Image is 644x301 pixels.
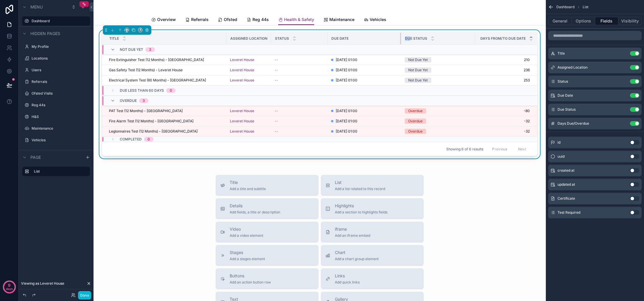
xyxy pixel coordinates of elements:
a: Leveret House [230,129,254,134]
span: Add a section to highlights fields [335,210,387,215]
span: Status [558,79,568,84]
button: DetailsAdd fields, a title or description [216,198,318,219]
span: created at [558,168,574,173]
span: [DATE] 01:00 [336,78,357,83]
span: Overview [157,17,176,22]
a: Fire Extinguisher Test (12 Months) - [GEOGRAPHIC_DATA] [109,58,223,62]
a: [DATE] 01:00 [331,119,398,123]
div: scrollable content [19,164,94,182]
a: Leveret House [230,68,254,72]
span: -- [275,109,278,113]
div: Not Due Yet [408,67,428,73]
span: Stages [230,250,265,255]
span: Highlights [335,203,387,209]
button: VideoAdd a video element [216,222,318,243]
a: Overdue [405,108,472,114]
span: Fire Extinguisher Test (12 Months) - [GEOGRAPHIC_DATA] [109,58,204,62]
span: Due Status [405,36,427,41]
div: 3 [149,47,151,52]
a: [DATE] 01:00 [331,78,398,83]
span: Page [30,154,41,160]
a: -32 [475,129,530,134]
span: Buttons [230,273,271,279]
span: Completed [120,137,142,142]
a: Overdue [405,119,472,124]
span: Status [275,36,289,41]
span: Certificate [558,196,575,201]
span: -- [275,68,278,72]
span: [DATE] 01:00 [336,58,357,62]
a: Leveret House [230,129,268,134]
button: Fields [595,17,619,25]
a: Leveret House [230,58,254,62]
a: 236 [475,68,530,72]
a: Not Due Yet [405,57,472,62]
span: Days From/To Due Date [480,36,526,41]
button: HighlightsAdd a section to highlights fields [321,198,424,219]
label: H&S [32,114,89,119]
span: Leveret House [230,109,254,113]
span: Referrals [191,17,209,22]
span: Ofsted [224,17,237,22]
span: [DATE] 01:00 [336,68,357,72]
span: Title [109,36,119,41]
span: -80 [475,109,530,113]
span: Not Due Yet [120,47,143,52]
a: Leveret House [230,119,268,123]
span: Viewing as Leveret House [21,281,64,286]
span: List [583,5,588,9]
p: days [6,285,13,293]
span: Add fields, a title or description [230,210,280,215]
a: [DATE] 01:00 [331,58,398,62]
button: StagesAdd a stages element [216,245,318,266]
span: Days Due/Overdue [558,121,589,126]
a: Not Due Yet [405,78,472,83]
span: Hidden pages [30,31,60,36]
button: TitleAdd a title and subtitle [216,175,318,196]
a: -- [275,58,324,62]
div: Not Due Yet [408,78,428,83]
span: PAT Test (12 Months) - [GEOGRAPHIC_DATA] [109,109,183,113]
span: Add an action button row [230,280,271,285]
a: Health & Safety [278,14,314,25]
a: -- [275,119,324,123]
span: [DATE] 01:00 [336,119,357,123]
button: General [548,17,572,25]
span: Maintenance [329,17,354,22]
span: [DATE] 01:00 [336,109,357,113]
div: Overdue [408,119,423,124]
button: Options [572,17,595,25]
span: Leveret House [230,78,254,83]
label: Locations [32,56,89,61]
button: ButtonsAdd an action button row [216,268,318,289]
span: id [558,140,560,145]
span: Due Date [331,36,349,41]
div: 3 [143,98,145,103]
span: Assigned Location [558,65,588,70]
a: Maintenance [323,14,354,26]
a: 253 [475,78,530,83]
label: Maintenance [32,126,89,131]
label: List [34,169,85,174]
span: Due Less Than 60 Days [120,88,164,93]
button: Visibility [618,17,642,25]
span: Details [230,203,280,209]
span: Fire Alarm Test (12 Months) - [GEOGRAPHIC_DATA] [109,119,193,123]
a: -- [275,109,324,113]
a: Fire Alarm Test (12 Months) - [GEOGRAPHIC_DATA] [109,119,223,123]
a: Leveret House [230,78,268,83]
a: Leveret House [230,109,268,113]
div: Overdue [408,129,423,134]
span: iframe [335,226,370,232]
div: Not Due Yet [408,57,428,62]
a: [DATE] 01:00 [331,129,398,134]
label: Referrals [32,79,89,84]
a: -32 [475,119,530,123]
span: -- [275,129,278,134]
span: Add quick links [335,280,360,285]
a: Leveret House [230,119,254,123]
